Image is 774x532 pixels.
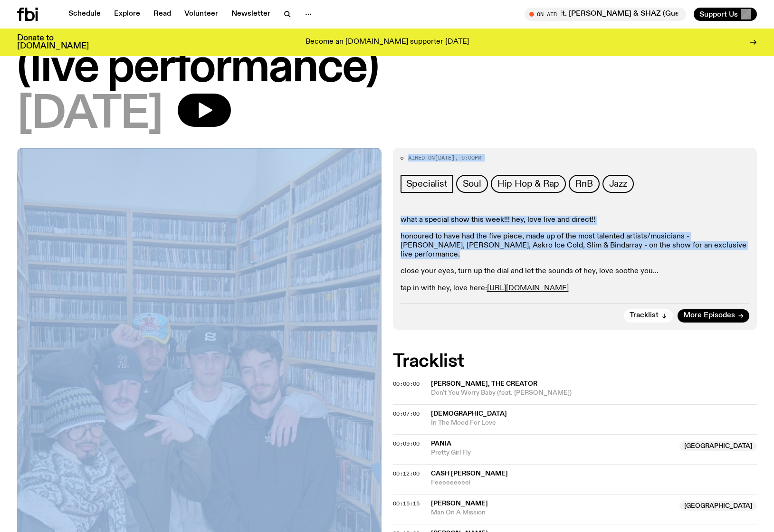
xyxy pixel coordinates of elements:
[393,441,420,446] button: 00:09:00
[17,34,89,50] h3: Donate to [DOMAIN_NAME]
[401,175,453,193] a: Specialist
[431,418,757,427] span: In The Mood For Love
[431,508,674,517] span: Man On A Mission
[393,470,420,477] span: 00:12:00
[431,440,451,447] span: PANIA
[17,94,162,136] span: [DATE]
[393,411,420,417] button: 00:07:00
[575,179,592,189] span: RnB
[401,232,750,260] p: honoured to have had the five piece, made up of the most talented artists/musicians - [PERSON_NAM...
[406,179,448,189] span: Specialist
[491,175,566,193] a: Hip Hop & Rap
[683,312,735,319] span: More Episodes
[699,10,738,19] span: Support Us
[17,4,757,90] h1: Sunset with nazty gurl ft. hey, love (live performance)
[226,8,276,21] a: Newsletter
[431,389,757,398] span: Don't You Worry Baby (feat. [PERSON_NAME])
[679,441,757,451] span: [GEOGRAPHIC_DATA]
[602,175,634,193] a: Jazz
[431,410,507,417] span: [DEMOGRAPHIC_DATA]
[393,471,420,476] button: 00:12:00
[306,38,469,47] p: Become an [DOMAIN_NAME] supporter [DATE]
[393,353,757,370] h2: Tracklist
[431,500,488,507] span: [PERSON_NAME]
[456,175,488,193] a: Soul
[624,309,673,323] button: Tracklist
[393,410,420,418] span: 00:07:00
[694,8,757,21] button: Support Us
[408,154,435,161] span: Aired on
[679,501,757,511] span: [GEOGRAPHIC_DATA]
[63,8,106,21] a: Schedule
[393,380,420,388] span: 00:00:00
[609,179,627,189] span: Jazz
[401,267,750,276] p: close your eyes, turn up the dial and let the sounds of hey, love soothe you...
[179,8,224,21] a: Volunteer
[455,154,481,161] span: , 6:00pm
[630,312,659,319] span: Tracklist
[497,179,559,189] span: Hip Hop & Rap
[431,478,757,487] span: Feeeeeeeeel
[463,179,481,189] span: Soul
[401,216,750,225] p: what a special show this week!!! hey, love live and direct!!
[393,501,420,506] button: 00:15:15
[431,470,508,477] span: Cash [PERSON_NAME]
[431,448,674,457] span: Pretty Girl Fly
[435,154,455,161] span: [DATE]
[148,8,177,21] a: Read
[431,380,537,387] span: [PERSON_NAME], The Creator
[393,381,420,387] button: 00:00:00
[678,309,749,323] a: More Episodes
[393,500,420,507] span: 00:15:15
[401,284,750,293] p: tap in with hey, love here:
[108,8,146,21] a: Explore
[569,175,599,193] a: RnB
[525,8,686,21] button: On AirSunsets with Nazty Gurl ft. [PERSON_NAME] & SHAZ (Guest Mix)
[393,440,420,447] span: 00:09:00
[487,285,569,292] a: [URL][DOMAIN_NAME]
